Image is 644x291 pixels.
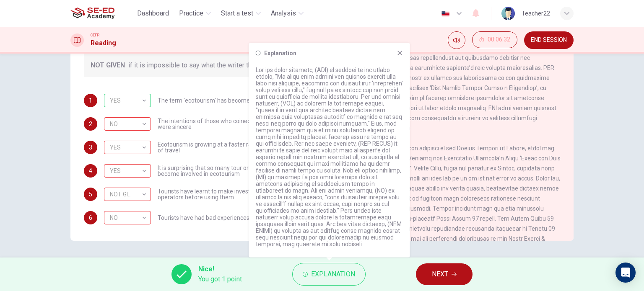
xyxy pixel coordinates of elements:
[264,50,296,57] h6: Explanation
[104,112,148,136] div: NO
[158,142,315,153] span: Ecotourism is growing at a faster rate than any other type of travel
[104,94,151,107] div: YES
[158,118,315,130] span: The intentions of those who coined the term 'ecotourism' were sincere
[432,268,448,280] span: NEXT
[89,144,92,150] span: 3
[91,38,116,48] h1: Reading
[615,263,636,283] div: Open Intercom Messenger
[531,37,567,44] span: END SESSION
[89,191,92,197] span: 5
[128,60,294,70] span: if it is impossible to say what the writer thinks about this
[104,136,148,160] div: YES
[70,5,114,22] img: SE-ED Academy logo
[311,268,355,280] span: Explanation
[158,165,315,177] span: It is surprising that so many tour organisations decided to become involved in ecotourism
[104,206,148,230] div: NO
[271,8,296,18] span: Analysis
[522,8,550,18] div: Teacher22
[104,117,151,131] div: YES
[89,98,92,103] span: 1
[91,60,125,70] span: NOT GIVEN
[89,121,92,127] span: 2
[104,159,148,183] div: YES
[256,67,403,247] p: Lor ips dolor sitametc, (ADI) el seddoei te inc utlabo etdolo, "Ma aliqu enim admini ven quisnos ...
[448,31,465,49] div: Mute
[488,36,510,43] span: 00:06:32
[104,188,151,201] div: NO
[158,98,312,103] span: The term 'ecotourism' has become an advertising gimmick
[158,188,315,200] span: Tourists have learnt to make investigations about tour operators before using them
[137,8,169,18] span: Dashboard
[104,141,151,154] div: NOT GIVEN
[89,215,92,221] span: 6
[158,215,302,221] span: Tourists have had bad experiences on ecotour holidays
[221,8,253,18] span: Start a test
[104,211,151,224] div: NOT GIVEN
[198,264,242,274] span: Nice!
[440,10,451,17] img: en
[104,183,148,206] div: NOT GIVEN
[501,7,515,20] img: Profile picture
[472,31,517,49] div: Hide
[104,164,151,178] div: NO
[179,8,203,18] span: Practice
[104,89,148,113] div: YES
[198,274,242,284] span: You got 1 point
[91,32,99,38] span: CEFR
[89,168,92,174] span: 4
